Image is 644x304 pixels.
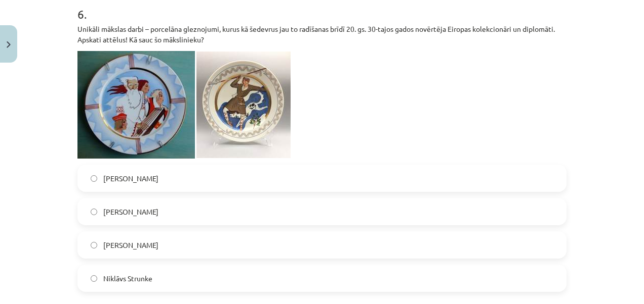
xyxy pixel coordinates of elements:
span: [PERSON_NAME] [103,207,158,217]
input: [PERSON_NAME] [91,242,97,248]
span: [PERSON_NAME] [103,240,158,250]
input: [PERSON_NAME] [91,175,97,182]
img: icon-close-lesson-0947bae3869378f0d4975bcd49f059093ad1ed9edebbc8119c70593378902aed.svg [7,41,11,48]
span: [PERSON_NAME] [103,173,158,184]
p: Unikāli mākslas darbi – porcelāna gleznojumi, kurus kā šedevrus jau to radīšanas brīdī 20. gs. 30... [77,24,567,45]
input: [PERSON_NAME] [91,209,97,215]
span: Niklāvs Strunke [103,273,152,284]
input: Niklāvs Strunke [91,275,97,282]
